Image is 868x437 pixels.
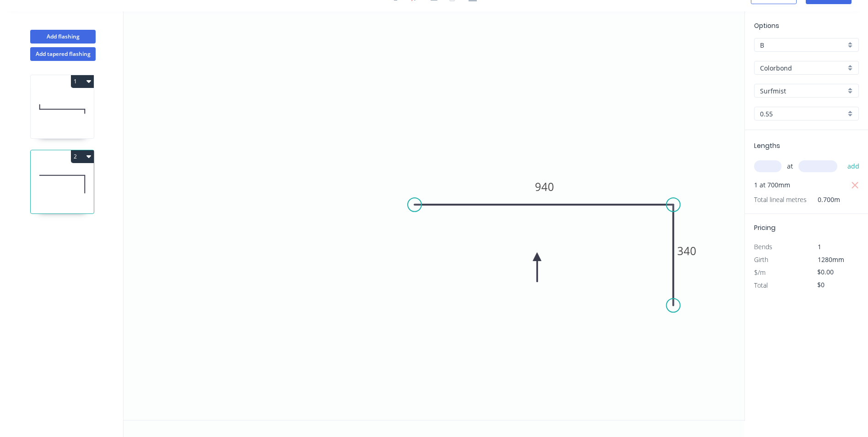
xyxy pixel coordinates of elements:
[807,193,840,206] span: 0.700m
[760,109,846,119] input: Thickness
[535,179,554,194] tspan: 940
[754,268,766,277] span: $/m
[30,30,96,44] button: Add flashing
[818,255,844,264] span: 1280mm
[30,47,96,61] button: Add tapered flashing
[843,158,864,174] button: add
[754,179,790,191] span: 1 at 700mm
[754,193,807,206] span: Total lineal metres
[71,75,94,88] button: 1
[124,11,744,420] svg: 0
[754,281,768,290] span: Total
[754,141,780,150] span: Lengths
[754,242,772,251] span: Bends
[818,242,821,251] span: 1
[760,86,846,96] input: Colour
[754,255,768,264] span: Girth
[760,40,846,50] input: Price level
[787,160,793,173] span: at
[71,150,94,163] button: 2
[754,223,776,232] span: Pricing
[677,243,696,258] tspan: 340
[754,21,779,30] span: Options
[760,63,846,73] input: Material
